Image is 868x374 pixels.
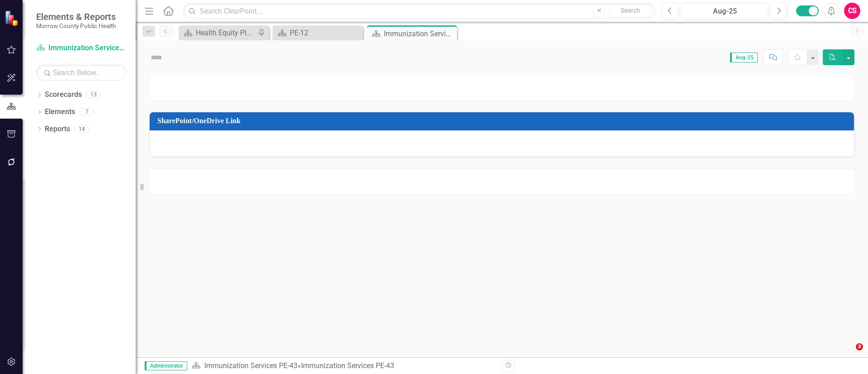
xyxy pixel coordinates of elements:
small: Morrow County Public Health [36,22,116,29]
div: Aug-25 [684,6,765,17]
a: Immunization Services PE-43 [204,361,297,370]
a: Reports [45,124,70,134]
div: 13 [86,91,101,99]
a: Elements [45,107,75,117]
span: Search [621,7,640,14]
div: Immunization Services PE-43 [301,361,394,370]
div: Health Equity Plan [196,27,255,38]
a: Health Equity Plan [181,27,255,38]
button: CS [844,3,860,19]
img: ClearPoint Strategy [5,10,20,26]
button: Search [608,5,653,17]
span: Administrator [145,361,187,370]
a: PE-12 [275,27,361,38]
div: » [192,361,495,371]
h3: SharePoint/OneDrive Link [157,117,849,125]
input: Search ClearPoint... [183,3,655,19]
div: 7 [80,108,94,116]
img: Not Defined [149,50,164,65]
div: Immunization Services PE-43 [384,28,455,39]
button: Aug-25 [681,3,768,19]
iframe: Intercom live chat [837,343,859,365]
span: Aug-25 [730,53,758,62]
div: PE-12 [290,27,361,38]
a: Immunization Services PE-43 [36,43,127,53]
span: 3 [856,343,863,350]
span: Elements & Reports [36,11,116,22]
a: Scorecards [45,90,82,100]
div: 14 [75,125,89,133]
input: Search Below... [36,65,127,81]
